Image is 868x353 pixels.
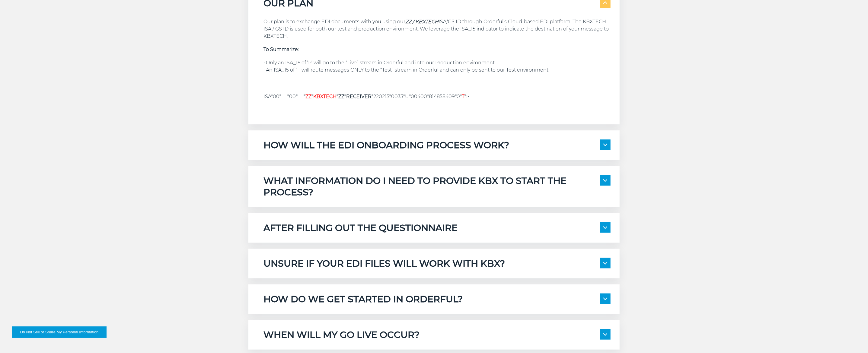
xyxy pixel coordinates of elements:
span: KBXTECH [313,94,337,99]
img: arrow [603,298,607,300]
iframe: Chat Widget [838,324,868,353]
strong: ZZ [338,94,344,99]
img: arrow [603,226,607,229]
h5: WHEN WILL MY GO LIVE OCCUR? [263,329,420,341]
strong: To Summarize: [263,47,299,52]
h5: UNSURE IF YOUR EDI FILES WILL WORK WITH KBX? [263,258,505,269]
h5: WHAT INFORMATION DO I NEED TO PROVIDE KBX TO START THE PROCESS? [263,175,600,198]
h5: AFTER FILLING OUT THE QUESTIONNAIRE [263,222,458,234]
button: Do Not Sell or Share My Personal Information [12,326,107,338]
h5: HOW WILL THE EDI ONBOARDING PROCESS WORK? [263,140,509,151]
em: ZZ / KBXTECH [405,19,439,24]
p: • Only an ISA_15 of ‘P’ will go to the “Live” stream in Orderful and into our Production environm... [263,59,611,74]
span: ZZ [305,94,311,99]
img: arrow [603,333,607,336]
img: arrow [603,262,607,265]
h5: HOW DO WE GET STARTED IN ORDERFUL? [263,294,463,305]
strong: RECEIVER [346,94,372,99]
p: Our plan is to exchange EDI documents with you using our ISA/GS ID through Orderful’s Cloud-based... [263,18,611,40]
img: arrow [603,179,607,182]
img: arrow [603,2,607,4]
span: T [462,94,464,99]
img: arrow [603,144,607,146]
